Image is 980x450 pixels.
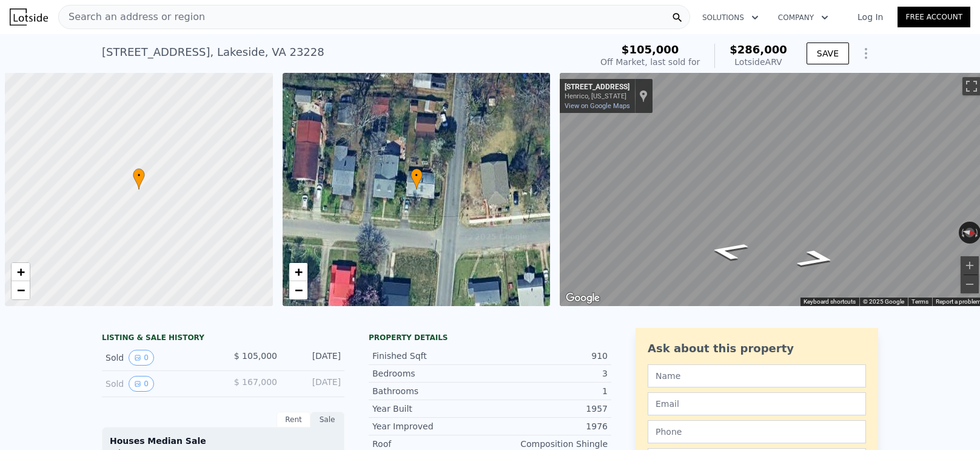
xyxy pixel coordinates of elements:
[780,245,853,272] path: Go North, Hermitage Rd
[490,385,608,397] div: 1
[129,350,154,366] button: View historical data
[133,168,145,189] div: •
[639,89,648,103] a: Show location on map
[234,377,277,387] span: $ 167,000
[102,333,344,345] div: LISTING & SALE HISTORY
[730,43,787,56] span: $286,000
[490,350,608,362] div: 910
[133,170,145,181] span: •
[372,367,490,380] div: Bedrooms
[648,420,866,443] input: Phone
[294,264,302,279] span: +
[622,43,679,56] span: $105,000
[961,275,979,293] button: Zoom out
[863,298,904,305] span: © 2025 Google
[10,9,48,26] img: Lotside
[106,350,213,366] div: Sold
[693,7,768,29] button: Solutions
[294,282,302,298] span: −
[411,170,423,181] span: •
[563,290,603,306] img: Google
[287,376,341,392] div: [DATE]
[369,333,611,343] div: Property details
[490,367,608,380] div: 3
[287,350,341,366] div: [DATE]
[372,420,490,432] div: Year Improved
[17,264,25,279] span: +
[310,412,344,428] div: Sale
[563,290,603,306] a: Open this area in Google Maps (opens a new window)
[565,92,629,100] div: Henrico, [US_STATE]
[106,376,213,392] div: Sold
[129,376,154,392] button: View historical data
[289,281,307,299] a: Zoom out
[17,282,25,298] span: −
[854,41,878,66] button: Show Options
[804,298,856,306] button: Keyboard shortcuts
[961,256,979,274] button: Zoom in
[807,43,849,64] button: SAVE
[110,435,337,447] div: Houses Median Sale
[565,83,629,92] div: [STREET_ADDRESS]
[648,364,866,387] input: Name
[565,102,630,110] a: View on Google Maps
[693,237,765,264] path: Go South, Hermitage Rd
[490,403,608,415] div: 1957
[372,350,490,362] div: Finished Sqft
[648,392,866,415] input: Email
[12,281,30,299] a: Zoom out
[289,263,307,281] a: Zoom in
[898,7,970,27] a: Free Account
[600,56,700,68] div: Off Market, last sold for
[768,7,838,29] button: Company
[911,298,928,305] a: Terms (opens in new tab)
[648,340,866,357] div: Ask about this property
[959,222,965,244] button: Rotate counterclockwise
[372,385,490,397] div: Bathrooms
[59,10,205,24] span: Search an address or region
[490,438,608,450] div: Composition Shingle
[411,168,423,189] div: •
[234,351,277,361] span: $ 105,000
[12,263,30,281] a: Zoom in
[277,412,310,428] div: Rent
[372,438,490,450] div: Roof
[843,11,898,23] a: Log In
[102,44,324,61] div: [STREET_ADDRESS] , Lakeside , VA 23228
[372,403,490,415] div: Year Built
[490,420,608,432] div: 1976
[730,56,787,68] div: Lotside ARV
